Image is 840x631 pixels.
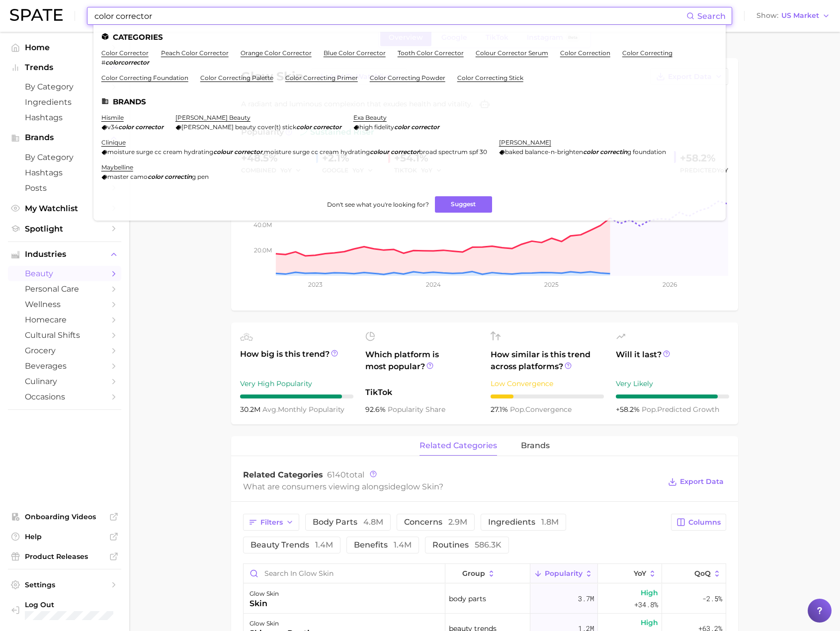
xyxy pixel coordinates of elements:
[420,441,497,450] span: related categories
[398,49,464,57] a: tooth color corrector
[327,470,364,479] span: total
[25,269,104,278] span: beauty
[313,518,383,526] span: body parts
[101,74,188,81] a: color correcting foundation
[25,204,104,213] span: My Watchlist
[101,148,487,156] div: ,
[107,148,213,156] span: moisture surge cc cream hydrating
[200,74,273,81] a: color correcting palette
[8,281,121,297] a: personal care
[663,281,677,288] tspan: 2026
[8,327,121,343] a: cultural shifts
[25,315,104,324] span: homecare
[394,123,410,131] em: color
[107,173,148,180] span: master camo
[25,512,104,521] span: Onboarding Videos
[365,405,388,414] span: 92.6%
[327,201,429,208] span: Don't see what you're looking for?
[262,405,278,414] abbr: average
[25,168,104,177] span: Hashtags
[365,349,479,382] span: Which platform is most popular?
[313,123,341,131] em: corrector
[244,564,445,583] input: Search in glow skin
[250,618,320,630] div: glow skin
[285,74,358,81] a: color correcting primer
[642,405,719,414] span: predicted growth
[25,284,104,294] span: personal care
[394,540,412,550] span: 1.4m
[244,584,726,614] button: glow skinskinbody parts3.7mHigh+34.8%-2.5%
[243,470,323,479] span: Related Categories
[243,480,661,493] div: What are consumers viewing alongside ?
[8,94,121,110] a: Ingredients
[781,13,819,18] span: US Market
[25,133,104,142] span: Brands
[8,343,121,358] a: grocery
[8,529,121,544] a: Help
[25,63,104,72] span: Trends
[296,123,312,131] em: color
[175,114,251,121] a: [PERSON_NAME] beauty
[457,74,523,81] a: color correcting stick
[8,60,121,75] button: Trends
[688,518,721,527] span: Columns
[25,43,104,52] span: Home
[641,587,658,599] span: High
[251,541,333,549] span: beauty trends
[491,378,604,390] div: Low Convergence
[308,281,323,288] tspan: 2023
[165,173,192,180] em: correctin
[262,405,344,414] span: monthly popularity
[530,564,598,583] button: Popularity
[25,300,104,309] span: wellness
[101,97,718,106] li: Brands
[510,405,525,414] abbr: popularity index
[8,40,121,55] a: Home
[634,599,658,611] span: +34.8%
[694,569,711,577] span: QoQ
[8,180,121,196] a: Posts
[697,11,726,21] span: Search
[25,330,104,340] span: cultural shifts
[491,405,510,414] span: 27.1%
[105,59,149,66] em: colorcorrector
[370,148,389,156] em: colour
[388,405,445,414] span: popularity share
[8,150,121,165] a: by Category
[8,130,121,145] button: Brands
[8,201,121,216] a: My Watchlist
[8,389,121,404] a: occasions
[118,123,134,131] em: color
[8,247,121,262] button: Industries
[8,110,121,125] a: Hashtags
[8,509,121,524] a: Onboarding Videos
[8,358,121,374] a: beverages
[583,148,598,156] em: color
[353,114,387,121] a: exa beauty
[192,173,209,180] span: g pen
[8,374,121,389] a: culinary
[25,377,104,386] span: culinary
[642,405,657,414] abbr: popularity index
[545,569,583,577] span: Popularity
[8,297,121,312] a: wellness
[641,617,658,629] span: High
[327,470,346,479] span: 6140
[240,348,353,373] span: How big is this trend?
[101,114,124,121] a: hismile
[250,598,279,610] div: skin
[101,59,105,66] span: #
[25,346,104,355] span: grocery
[10,9,63,21] img: SPATE
[754,9,833,22] button: ShowUS Market
[250,588,279,600] div: glow skin
[616,349,729,373] span: Will it last?
[445,564,530,583] button: group
[8,549,121,564] a: Product Releases
[680,477,724,486] span: Export Data
[101,33,718,41] li: Categories
[315,540,333,550] span: 1.4m
[702,593,722,605] span: -2.5%
[476,49,548,57] a: colour corrector serum
[148,173,163,180] em: color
